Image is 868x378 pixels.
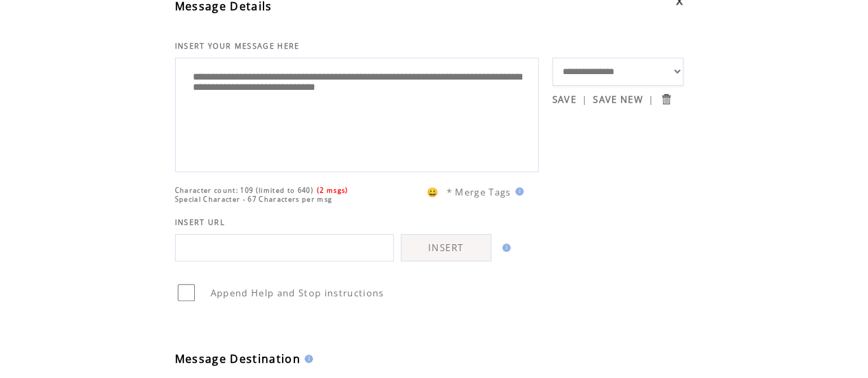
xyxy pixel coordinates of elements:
[648,93,654,106] span: |
[552,93,576,106] a: SAVE
[175,351,301,366] span: Message Destination
[511,187,524,196] img: help.gif
[317,186,349,195] span: (2 msgs)
[498,244,511,252] img: help.gif
[175,186,314,195] span: Character count: 109 (limited to 640)
[211,287,384,299] span: Append Help and Stop instructions
[427,186,439,198] span: 😀
[175,41,300,51] span: INSERT YOUR MESSAGE HERE
[659,93,672,106] input: Submit
[593,93,643,106] a: SAVE NEW
[447,186,511,198] span: * Merge Tags
[175,217,225,227] span: INSERT URL
[401,234,491,261] a: INSERT
[301,355,313,363] img: help.gif
[175,195,333,204] span: Special Character - 67 Characters per msg
[582,93,587,106] span: |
